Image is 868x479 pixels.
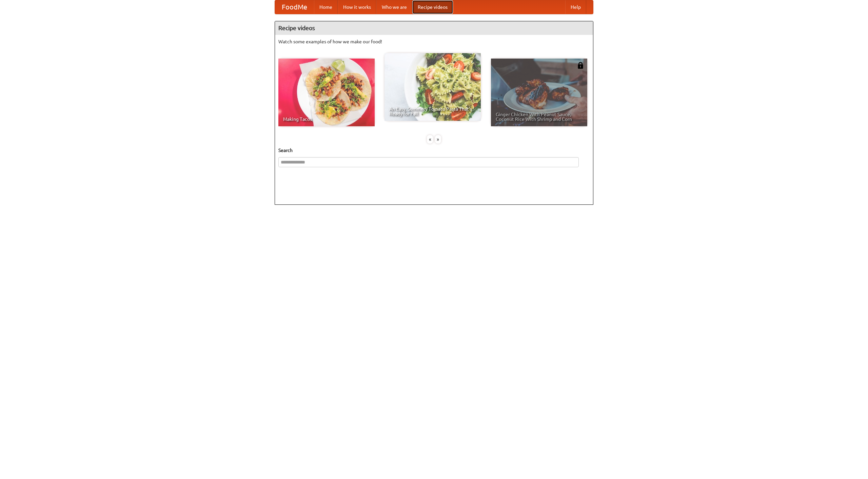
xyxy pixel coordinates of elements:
h5: Search [278,147,590,154]
a: Who we are [376,0,412,14]
a: Help [565,0,586,14]
a: Home [314,0,338,14]
p: Watch some examples of how we make our food! [278,38,590,45]
a: Making Tacos [278,59,375,126]
a: An Easy, Summery Tomato Pasta That's Ready for Fall [384,53,481,121]
div: « [427,135,433,144]
a: How it works [338,0,376,14]
a: Recipe videos [412,0,453,14]
div: » [435,135,441,144]
a: FoodMe [275,0,314,14]
span: An Easy, Summery Tomato Pasta That's Ready for Fall [389,107,476,116]
span: Making Tacos [283,117,370,122]
h4: Recipe videos [275,21,593,35]
img: 483408.png [577,62,584,69]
